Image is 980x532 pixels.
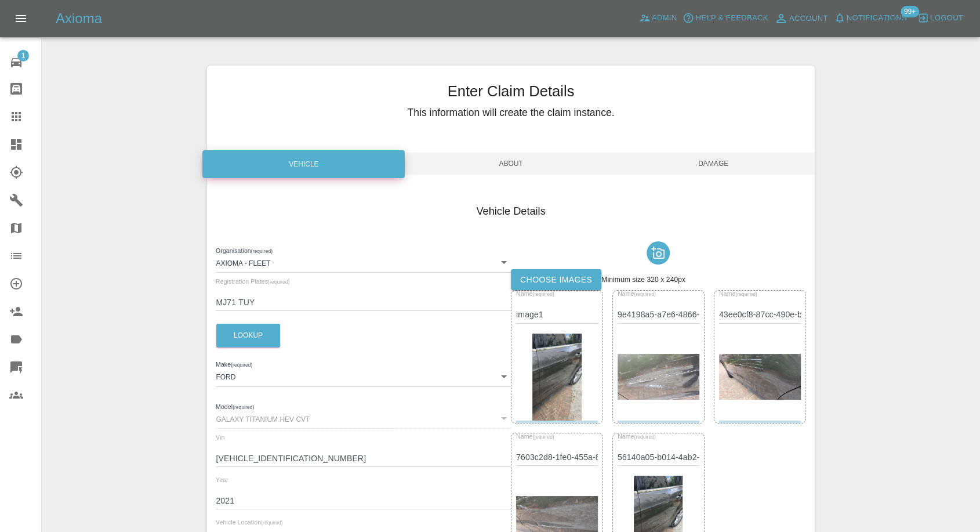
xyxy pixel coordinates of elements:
label: Organisation [216,246,273,255]
small: (required) [233,404,254,410]
span: Name [516,291,554,298]
h4: Vehicle Details [216,204,805,219]
small: (required) [634,434,655,439]
small: (required) [261,520,282,526]
span: Minimum size 320 x 240px [601,276,685,284]
span: Name [719,291,757,298]
label: Model [216,402,254,411]
a: Account [771,9,831,28]
span: Year [216,476,228,483]
button: Lookup [216,324,280,348]
span: Admin [652,12,677,25]
small: (required) [231,363,252,368]
span: Help & Feedback [695,12,768,25]
div: Vehicle [202,150,405,178]
h5: This information will create the claim instance. [207,105,814,120]
div: GALAXY TITANIUM HEV CVT [216,408,511,429]
span: 99+ [901,6,919,17]
button: Logout [914,9,966,27]
button: Notifications [831,9,910,27]
a: Admin [636,9,680,27]
span: Notifications [847,12,907,25]
span: Name [618,291,656,298]
span: Registration Plates [216,278,289,285]
span: Vin [216,434,224,441]
span: Name [618,433,656,440]
small: (required) [251,248,273,254]
div: FORD [216,365,511,386]
h5: Axioma [56,9,102,28]
span: Vehicle Location [216,519,282,526]
span: Name [516,433,554,440]
label: Make [216,360,252,370]
small: (required) [735,292,757,297]
small: (required) [268,280,289,285]
span: About [409,153,612,175]
button: Help & Feedback [680,9,771,27]
small: (required) [634,292,655,297]
span: Logout [930,12,963,25]
label: Choose images [511,269,601,291]
span: Damage [612,153,815,175]
span: Account [789,12,828,26]
button: Open drawer [7,5,35,32]
h3: Enter Claim Details [207,80,814,102]
div: Axioma - Fleet [216,252,511,273]
small: (required) [532,434,554,439]
small: (required) [532,292,554,297]
span: 1 [17,50,29,61]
